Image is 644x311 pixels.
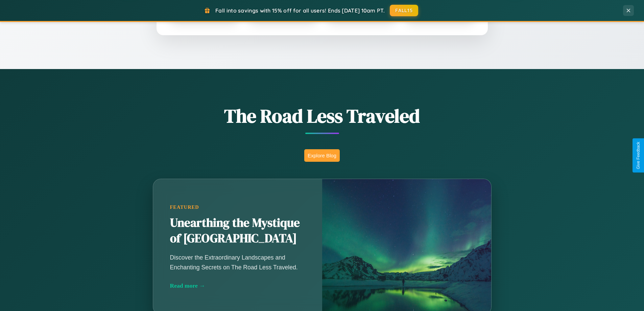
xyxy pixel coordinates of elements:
div: Give Feedback [636,142,641,169]
div: Read more → [170,282,305,289]
h1: The Road Less Traveled [119,103,525,129]
button: FALL15 [390,5,418,16]
div: Featured [170,204,305,210]
p: Discover the Extraordinary Landscapes and Enchanting Secrets on The Road Less Traveled. [170,253,305,272]
h2: Unearthing the Mystique of [GEOGRAPHIC_DATA] [170,215,305,246]
button: Explore Blog [304,149,340,162]
span: Fall into savings with 15% off for all users! Ends [DATE] 10am PT. [215,7,385,14]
